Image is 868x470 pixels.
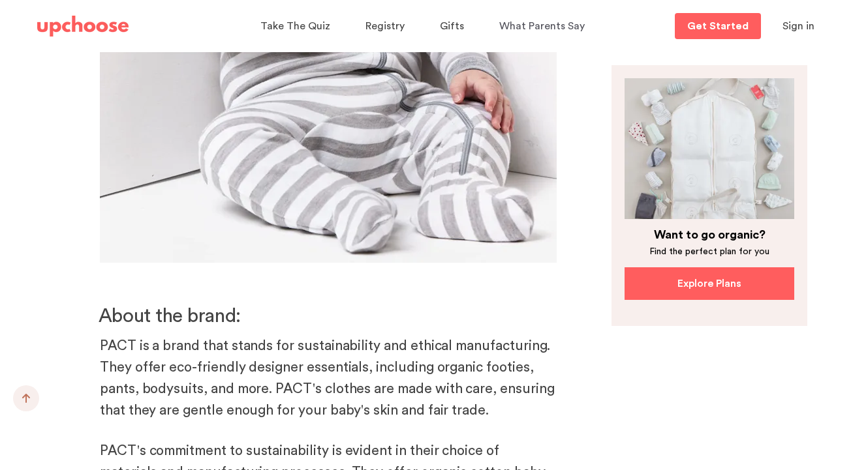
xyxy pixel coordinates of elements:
h3: About the brand: [99,304,557,330]
span: What Parents Say [499,21,585,31]
p: Find the perfect plan for you [625,246,794,257]
a: Take The Quiz [260,14,334,39]
a: What Parents Say [499,14,589,39]
span: Registry [365,21,405,31]
a: Get Started [675,13,761,39]
span: Sign in [783,21,814,31]
button: Sign in [766,13,831,39]
img: UpChoose [37,16,129,37]
img: baby clothing packed into a bag [625,78,794,219]
p: PACT is a brand that stands for sustainability and ethical manufacturing. They offer eco-friendly... [100,335,557,422]
a: UpChoose [37,13,129,40]
p: Want to go organic? [625,227,794,242]
p: Explore Plans [677,276,741,291]
a: Registry [365,14,409,39]
span: Take The Quiz [260,21,330,31]
a: Explore Plans [625,267,794,300]
a: Gifts [440,14,468,39]
span: Gifts [440,21,464,31]
p: Get Started [687,21,749,31]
